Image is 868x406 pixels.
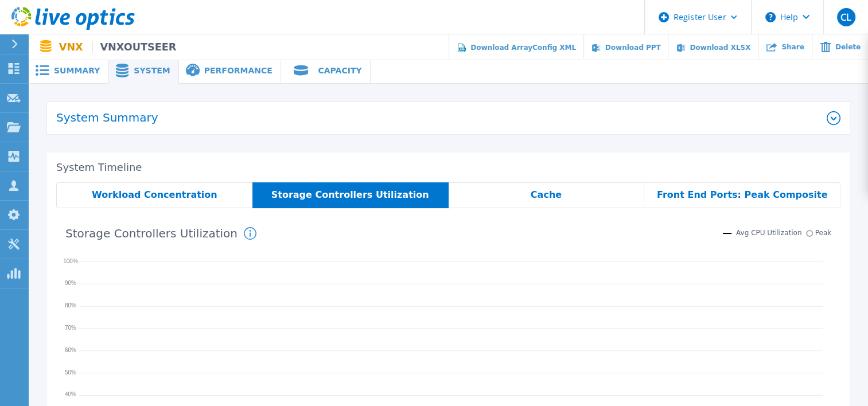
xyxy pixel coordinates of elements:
[63,257,78,264] text: 100%
[605,44,661,52] span: Download PPT
[56,111,827,124] h2: System Summary
[690,44,750,52] span: Download XLSX
[92,41,177,53] span: VNXOUTSEER
[56,162,840,174] h2: System Timeline
[204,67,273,75] span: Performance
[470,44,576,52] span: Download ArrayConfig XML
[657,190,827,200] span: Front End Ports: Peak Composite
[835,44,861,50] span: Delete
[65,346,76,353] text: 60%
[583,34,668,60] a: Download PPT
[318,67,361,75] span: Capacity
[668,34,758,60] a: Download XLSX
[271,190,429,200] span: Storage Controllers Utilization
[92,190,217,200] span: Workload Concentration
[840,13,851,22] span: CL
[59,41,176,53] p: VNX
[65,280,76,286] text: 90%
[718,229,831,237] div: Avg CPU Utilization Peak
[65,391,76,397] text: 40%
[65,302,76,309] text: 80%
[531,190,562,200] span: Cache
[781,44,804,50] span: Share
[65,325,76,331] text: 70%
[65,369,76,375] text: 50%
[65,227,238,240] h2: Storage Controllers Utilization
[54,67,100,75] span: Summary
[449,34,583,60] a: Download ArrayConfig XML
[134,67,170,75] span: System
